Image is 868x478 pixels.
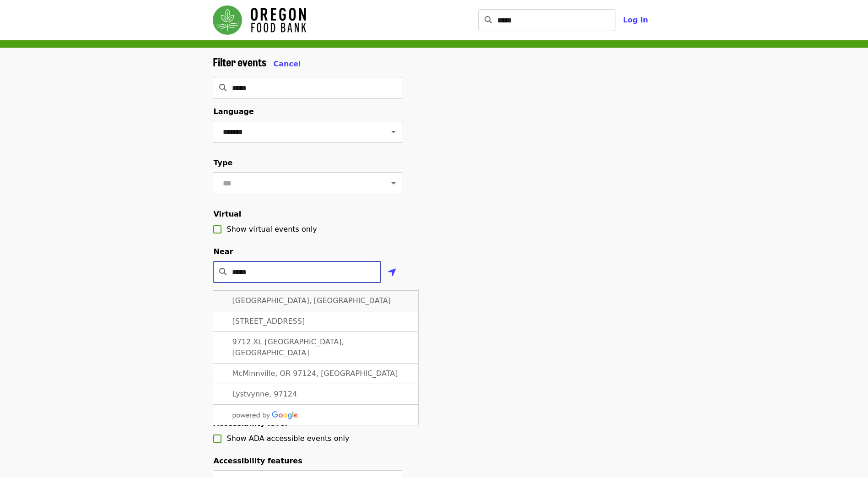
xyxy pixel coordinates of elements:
input: Location [232,261,381,283]
span: McMinnville, OR 97124, [GEOGRAPHIC_DATA] [232,369,398,378]
i: location-arrow icon [388,267,396,278]
input: Search [232,77,403,99]
img: Powered by Google [232,411,298,419]
span: Accessibility features [214,456,302,465]
span: 9712 XL [GEOGRAPHIC_DATA], [GEOGRAPHIC_DATA] [232,337,344,357]
input: Search [497,9,615,31]
i: search icon [485,16,492,24]
span: Show ADA accessible events only [227,434,350,443]
span: Log in [623,16,648,24]
button: Log in [615,11,655,29]
span: Lystvynne, 97124 [232,390,297,398]
img: Oregon Food Bank - Home [213,5,306,35]
span: [STREET_ADDRESS] [232,317,305,326]
span: Type [214,158,233,167]
span: Filter events [213,54,266,70]
button: Cancel [274,59,301,70]
span: [GEOGRAPHIC_DATA], [GEOGRAPHIC_DATA] [232,296,391,305]
button: Open [387,177,400,190]
i: search icon [219,83,226,92]
i: search icon [219,267,226,276]
span: Virtual [214,210,242,218]
button: Open [387,125,400,138]
span: Language [214,107,254,116]
span: Cancel [274,60,301,68]
span: Near [214,247,233,256]
button: Use my location [381,262,403,284]
span: Show virtual events only [227,225,317,234]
